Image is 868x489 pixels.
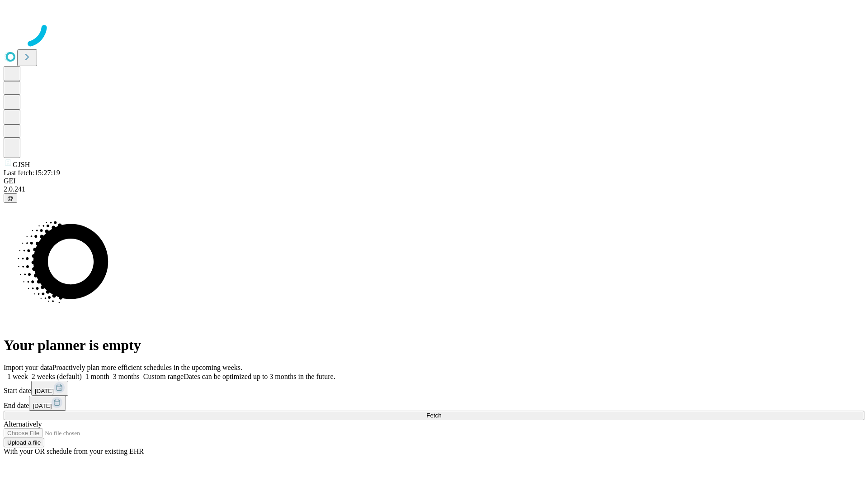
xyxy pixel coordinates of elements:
[33,403,52,409] span: [DATE]
[143,373,184,380] span: Custom range
[35,388,54,394] span: [DATE]
[4,364,52,371] span: Import your data
[4,447,144,455] span: With your OR schedule from your existing EHR
[113,373,140,380] span: 3 months
[184,373,335,380] span: Dates can be optimized up to 3 months in the future.
[7,195,14,201] span: @
[4,193,17,203] button: @
[32,373,82,380] span: 2 weeks (default)
[31,381,68,396] button: [DATE]
[4,185,864,193] div: 2.0.241
[4,381,864,396] div: Start date
[4,438,44,447] button: Upload a file
[13,161,30,168] span: GJSH
[426,412,441,419] span: Fetch
[4,420,42,428] span: Alternatively
[4,337,864,354] h1: Your planner is empty
[85,373,109,380] span: 1 month
[52,364,242,371] span: Proactively plan more efficient schedules in the upcoming weeks.
[4,411,864,420] button: Fetch
[4,177,864,185] div: GEI
[7,373,28,380] span: 1 week
[4,169,60,177] span: Last fetch: 15:27:19
[29,396,66,411] button: [DATE]
[4,396,864,411] div: End date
